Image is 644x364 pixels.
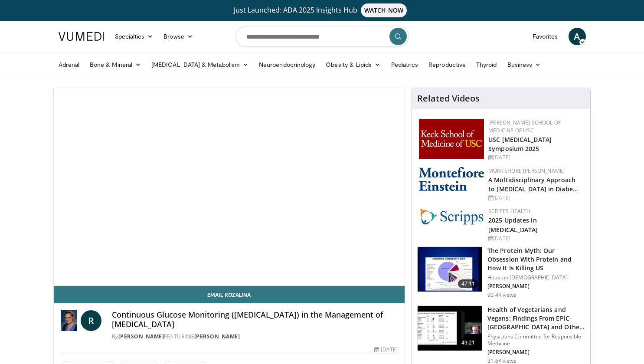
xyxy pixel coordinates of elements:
p: Houston [DEMOGRAPHIC_DATA] [487,274,585,281]
img: 7b941f1f-d101-407a-8bfa-07bd47db01ba.png.150x105_q85_autocrop_double_scale_upscale_version-0.2.jpg [419,119,484,159]
img: VuMedi Logo [59,32,105,41]
h3: The Protein Myth: Our Obsession With Protein and How It Is Killing US [487,246,585,272]
img: c9f2b0b7-b02a-4276-a72a-b0cbb4230bc1.jpg.150x105_q85_autocrop_double_scale_upscale_version-0.2.jpg [419,207,484,225]
img: b7b8b05e-5021-418b-a89a-60a270e7cf82.150x105_q85_crop-smart_upscale.jpg [418,247,482,292]
div: [DATE] [488,154,583,161]
p: [PERSON_NAME] [487,349,585,356]
a: Reproductive [423,56,471,73]
a: A Multidisciplinary Approach to [MEDICAL_DATA] in Diabe… [488,176,578,193]
span: 49:21 [458,338,479,347]
a: 47:11 The Protein Myth: Our Obsession With Protein and How It Is Killing US Houston [DEMOGRAPHIC_... [417,246,585,298]
img: Dr. Rozalina McCoy [61,310,77,331]
div: By FEATURING [112,333,398,341]
a: A [569,28,586,45]
a: [PERSON_NAME] [118,333,164,340]
a: Scripps Health [488,207,530,215]
div: [DATE] [488,235,583,243]
p: 90.4K views [487,292,516,298]
a: [MEDICAL_DATA] & Metabolism [146,56,254,73]
input: Search topics, interventions [235,26,409,47]
a: USC [MEDICAL_DATA] Symposium 2025 [488,135,552,153]
div: [DATE] [374,346,398,354]
h3: Health of Vegetarians and Vegans: Findings From EPIC-[GEOGRAPHIC_DATA] and Othe… [487,305,585,331]
a: Email Rozalina [54,286,405,303]
span: WATCH NOW [361,3,407,17]
a: Just Launched: ADA 2025 Insights HubWATCH NOW [60,3,585,17]
h4: Related Videos [417,93,480,104]
h4: Continuous Glucose Monitoring ([MEDICAL_DATA]) in the Management of [MEDICAL_DATA] [112,310,398,329]
a: Business [502,56,546,73]
a: Favorites [527,28,563,45]
a: Neuroendocrinology [254,56,320,73]
a: Montefiore [PERSON_NAME] [488,167,565,174]
span: 47:11 [458,279,479,288]
a: R [81,310,101,331]
a: Browse [158,28,198,45]
a: Thyroid [471,56,502,73]
p: Physicians Committee for Responsible Medicine [487,333,585,347]
a: Specialties [110,28,159,45]
img: b0142b4c-93a1-4b58-8f91-5265c282693c.png.150x105_q85_autocrop_double_scale_upscale_version-0.2.png [419,167,484,191]
a: [PERSON_NAME] [194,333,240,340]
p: [PERSON_NAME] [487,283,585,290]
a: Pediatrics [386,56,424,73]
div: [DATE] [488,194,583,202]
a: [PERSON_NAME] School of Medicine of USC [488,119,561,134]
a: 2025 Updates in [MEDICAL_DATA] [488,216,538,233]
video-js: Video Player [54,88,405,286]
img: 606f2b51-b844-428b-aa21-8c0c72d5a896.150x105_q85_crop-smart_upscale.jpg [418,306,482,351]
a: Adrenal [53,56,85,73]
a: Obesity & Lipids [320,56,386,73]
a: Bone & Mineral [85,56,146,73]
